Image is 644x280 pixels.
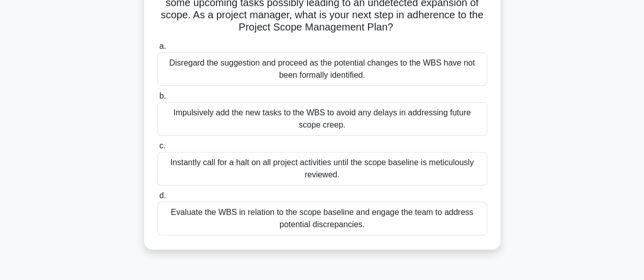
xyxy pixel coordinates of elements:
span: a. [159,42,166,50]
div: Impulsively add the new tasks to the WBS to avoid any delays in addressing future scope creep. [157,102,487,136]
span: d. [159,191,166,200]
div: Evaluate the WBS in relation to the scope baseline and engage the team to address potential discr... [157,202,487,235]
span: c. [159,141,165,150]
div: Disregard the suggestion and proceed as the potential changes to the WBS have not been formally i... [157,52,487,86]
div: Instantly call for a halt on all project activities until the scope baseline is meticulously revi... [157,152,487,185]
span: b. [159,91,166,100]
